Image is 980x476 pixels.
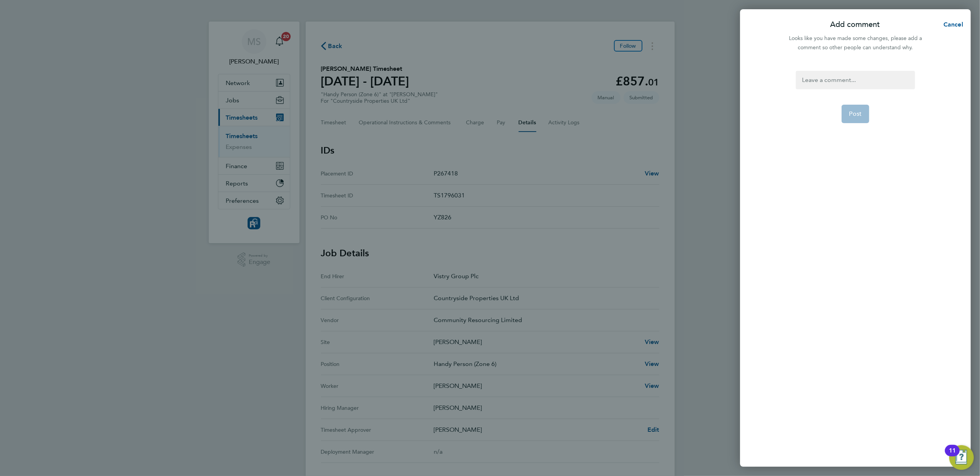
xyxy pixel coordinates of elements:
[941,21,963,28] span: Cancel
[949,451,956,461] div: 11
[830,19,880,30] p: Add comment
[785,34,926,52] div: Looks like you have made some changes, please add a comment so other people can understand why.
[949,445,974,470] button: Open Resource Center, 11 new notifications
[931,17,971,32] button: Cancel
